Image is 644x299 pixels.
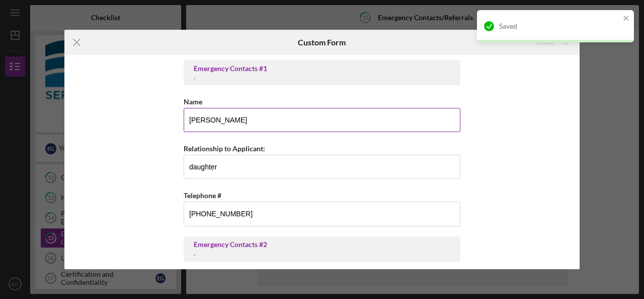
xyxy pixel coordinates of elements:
[184,97,202,106] label: Name
[194,249,450,257] div: .
[184,144,265,153] label: Relationship to Applicant:
[184,191,221,200] label: Telephone #
[194,241,450,249] div: Emergency Contacts #2
[623,14,630,24] button: close
[194,73,450,81] div: .
[298,38,346,47] h6: Custom Form
[499,22,620,30] div: Saved
[194,65,450,73] div: Emergency Contacts #1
